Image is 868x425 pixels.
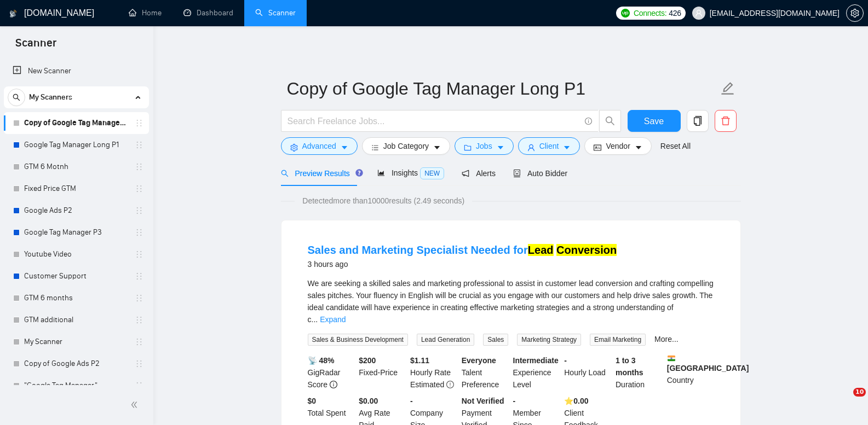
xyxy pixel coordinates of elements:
div: 3 hours ago [308,258,617,271]
a: More... [654,335,679,344]
span: bars [371,143,379,152]
span: Lead Generation [417,334,474,346]
a: searchScanner [255,8,296,18]
a: dashboardDashboard [183,8,233,18]
b: Intermediate [513,356,559,365]
div: Experience Level [511,354,562,391]
button: search [8,89,25,106]
span: 426 [669,7,681,19]
iframe: Intercom live chat [831,388,857,414]
a: setting [846,9,864,18]
button: copy [687,110,709,132]
a: Google Ads P2 [24,200,128,222]
b: - [564,356,567,365]
b: ⭐️ 0.00 [564,397,588,405]
mark: Lead [528,244,554,256]
span: Alerts [462,169,496,178]
div: Fixed-Price [357,354,408,391]
span: exclamation-circle [446,381,454,388]
span: delete [715,116,736,126]
span: search [281,170,289,177]
div: Hourly Load [562,354,613,391]
span: Detected more than 10000 results (2.49 seconds) [295,195,472,207]
div: Hourly Rate [408,354,459,391]
a: Copy of Google Ads P2 [24,353,128,375]
img: logo [9,5,17,22]
span: info-circle [330,381,337,388]
span: Scanner [7,35,65,58]
li: New Scanner [4,60,149,82]
span: search [8,94,25,101]
span: caret-down [497,143,504,152]
b: 📡 48% [308,356,335,365]
span: caret-down [433,143,441,152]
b: Not Verified [462,397,504,405]
a: Fixed Price GTM [24,178,128,200]
span: Advanced [302,140,336,152]
span: info-circle [585,118,592,125]
a: GTM 6 Motnh [24,156,128,178]
span: holder [135,119,143,127]
a: "Google Tag Manager" [24,375,128,397]
input: Search Freelance Jobs... [288,114,580,128]
img: 🇮🇳 [668,354,675,362]
a: GTM 6 months [24,287,128,309]
a: New Scanner [13,60,140,82]
span: holder [135,381,143,390]
span: edit [721,81,735,96]
span: holder [135,359,143,368]
button: setting [846,4,864,22]
div: We are seeking a skilled sales and marketing professional to assist in customer lead conversion a... [308,277,714,325]
span: user [695,9,703,17]
span: Vendor [606,140,630,152]
button: userClientcaret-down [518,137,580,155]
span: user [527,143,535,152]
span: Email Marketing [590,334,646,346]
b: Everyone [462,356,496,365]
a: Google Tag Manager P3 [24,222,128,243]
span: search [600,116,620,126]
button: barsJob Categorycaret-down [362,137,450,155]
span: folder [464,143,472,152]
button: folderJobscaret-down [455,137,514,155]
li: My Scanners [4,86,149,418]
span: We are seeking a skilled sales and marketing professional to assist in customer lead conversion a... [308,279,714,324]
input: Scanner name... [287,75,718,102]
div: Country [665,354,716,391]
span: area-chart [377,169,385,177]
span: double-left [130,399,141,410]
div: Duration [613,354,665,391]
a: Customer Support [24,265,128,287]
span: caret-down [341,143,348,152]
span: setting [847,9,863,18]
b: $ 200 [359,356,376,365]
span: holder [135,184,143,193]
b: $ 1.11 [410,356,429,365]
span: 10 [853,388,866,397]
span: robot [513,170,521,177]
a: Expand [320,315,346,324]
a: My Scanner [24,331,128,353]
button: delete [715,110,737,132]
span: ... [312,315,318,324]
button: idcardVendorcaret-down [584,137,651,155]
span: NEW [420,167,444,179]
mark: Conversion [556,244,617,256]
span: Connects: [634,7,666,19]
a: Copy of Google Tag Manager Long P1 [24,112,128,134]
b: $0.00 [359,397,378,405]
span: Preview Results [281,169,360,178]
b: [GEOGRAPHIC_DATA] [667,354,749,372]
span: Save [644,114,664,128]
b: $ 0 [308,397,317,405]
button: Save [628,110,681,132]
span: Job Category [383,140,429,152]
span: holder [135,228,143,237]
a: Reset All [660,140,691,152]
a: Sales and Marketing Specialist Needed forLead Conversion [308,244,617,256]
a: Google Tag Manager Long P1 [24,134,128,156]
b: - [410,397,413,405]
span: holder [135,162,143,171]
div: Tooltip anchor [354,168,364,178]
span: idcard [594,143,601,152]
